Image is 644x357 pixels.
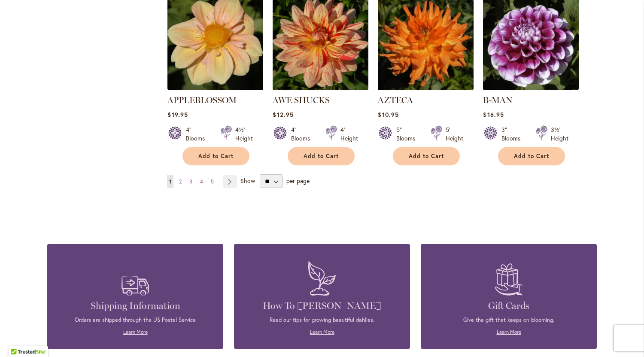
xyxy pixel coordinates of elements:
[167,95,237,105] a: APPLEBLOSSOM
[378,95,413,105] a: AZTECA
[60,300,210,312] h4: Shipping Information
[286,177,310,185] span: per page
[304,153,339,160] span: Add to Cart
[198,153,234,160] span: Add to Cart
[501,125,526,143] div: 3" Blooms
[291,125,315,143] div: 4" Blooms
[273,110,293,119] span: $12.95
[209,175,216,188] a: 5
[187,175,194,188] a: 3
[396,125,420,143] div: 5" Blooms
[211,178,214,185] span: 5
[483,84,579,92] a: B-MAN
[434,316,584,324] p: Give the gift that keeps on blooming.
[393,147,460,165] button: Add to Cart
[235,125,253,143] div: 4½' Height
[288,147,355,165] button: Add to Cart
[273,95,330,105] a: AWE SHUCKS
[551,125,568,143] div: 3½' Height
[378,84,474,92] a: AZTECA
[483,95,513,105] a: B-MAN
[182,147,249,165] button: Add to Cart
[247,316,397,324] p: Read our tips for growing beautiful dahlias.
[123,329,148,335] a: Learn More
[483,110,504,119] span: $16.95
[514,153,549,160] span: Add to Cart
[497,329,521,335] a: Learn More
[177,175,184,188] a: 2
[446,125,463,143] div: 5' Height
[434,300,584,312] h4: Gift Cards
[498,147,565,165] button: Add to Cart
[186,125,210,143] div: 4" Blooms
[6,326,30,351] iframe: Launch Accessibility Center
[169,178,171,185] span: 1
[179,178,182,185] span: 2
[167,84,263,92] a: APPLEBLOSSOM
[189,178,192,185] span: 3
[310,329,334,335] a: Learn More
[409,153,444,160] span: Add to Cart
[273,84,368,92] a: AWE SHUCKS
[378,110,398,119] span: $10.95
[247,300,397,312] h4: How To [PERSON_NAME]
[240,177,255,185] span: Show
[200,178,203,185] span: 4
[340,125,358,143] div: 4' Height
[60,316,210,324] p: Orders are shipped through the US Postal Service
[167,110,188,119] span: $19.95
[198,175,205,188] a: 4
